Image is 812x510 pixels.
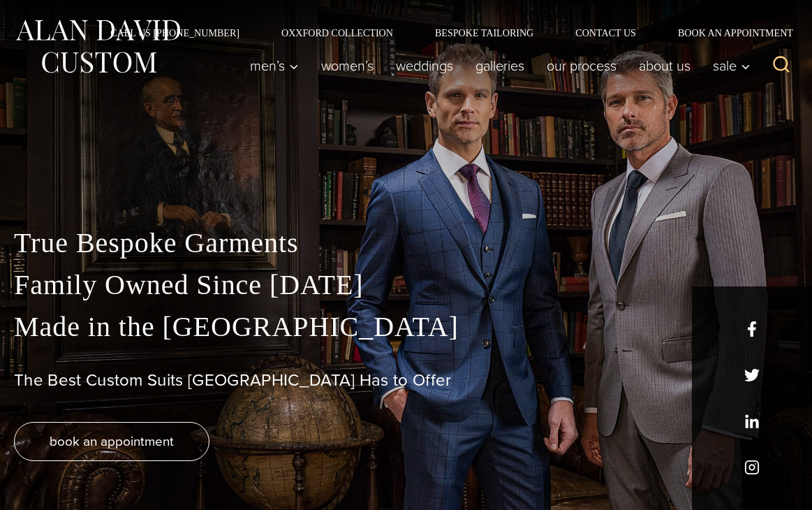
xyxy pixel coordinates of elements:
a: Contact Us [554,28,657,38]
a: Oxxford Collection [260,28,414,38]
span: Men’s [250,59,299,73]
a: Our Process [536,52,628,80]
a: Galleries [464,52,536,80]
a: book an appointment [14,422,209,461]
a: Women’s [310,52,385,80]
span: Sale [713,59,751,73]
button: View Search Form [765,49,798,82]
a: About Us [628,52,702,80]
a: Call Us [PHONE_NUMBER] [89,28,260,38]
a: Bespoke Tailoring [414,28,554,38]
h1: The Best Custom Suits [GEOGRAPHIC_DATA] Has to Offer [14,370,798,391]
a: Book an Appointment [657,28,798,38]
a: weddings [385,52,464,80]
p: True Bespoke Garments Family Owned Since [DATE] Made in the [GEOGRAPHIC_DATA] [14,222,798,348]
img: Alan David Custom [14,15,182,78]
nav: Primary Navigation [239,52,758,80]
span: book an appointment [50,431,174,451]
nav: Secondary Navigation [89,28,798,38]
